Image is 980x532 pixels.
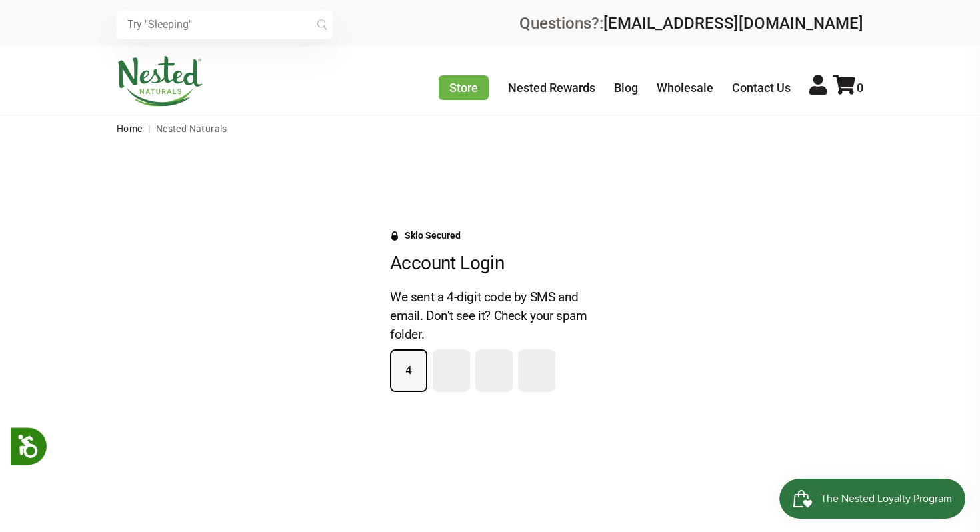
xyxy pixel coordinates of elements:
h2: Account Login [390,252,590,275]
svg: Security [390,231,399,241]
a: Skio Secured [390,230,461,251]
a: Contact Us [732,81,791,95]
a: Nested Rewards [508,81,595,95]
div: Questions?: [519,15,863,31]
a: 0 [833,81,863,95]
nav: breadcrumbs [117,115,863,142]
input: Please enter your pin code [391,351,426,391]
input: Try "Sleeping" [117,10,333,39]
input: Please enter your pin code [519,351,554,391]
span: 0 [857,81,863,95]
a: Wholesale [657,81,713,95]
img: Nested Naturals [117,56,203,107]
span: We sent a 4-digit code by SMS and email. Don't see it? Check your spam folder. [390,289,587,342]
span: Nested Naturals [156,123,227,134]
span: | [145,123,153,134]
a: [EMAIL_ADDRESS][DOMAIN_NAME] [603,14,863,33]
input: Please enter your pin code [434,351,469,391]
a: Blog [614,81,638,95]
div: Skio Secured [405,230,461,241]
iframe: Button to open loyalty program pop-up [779,479,967,519]
input: Please enter your pin code [477,351,511,391]
a: Store [439,75,489,100]
a: Home [117,123,143,134]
